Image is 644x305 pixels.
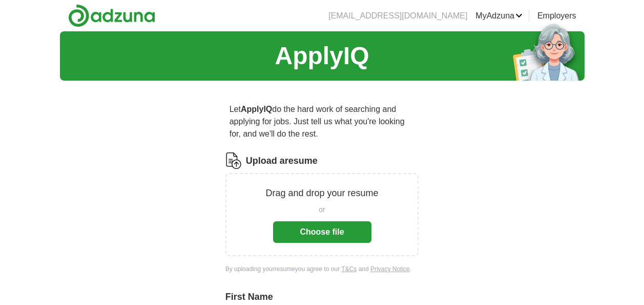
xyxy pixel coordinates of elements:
a: T&Cs [341,265,357,273]
label: First Name [225,290,419,304]
img: CV Icon [225,153,242,169]
p: Drag and drop your resume [265,186,378,200]
label: Upload a resume [246,154,318,168]
li: [EMAIL_ADDRESS][DOMAIN_NAME] [328,10,467,22]
span: or [319,204,325,215]
h1: ApplyIQ [275,37,369,74]
strong: ApplyIQ [241,105,272,113]
a: Employers [537,10,576,22]
p: Let do the hard work of searching and applying for jobs. Just tell us what you're looking for, an... [225,99,419,144]
div: By uploading your resume you agree to our and . [225,264,419,274]
img: Adzuna logo [68,4,155,27]
a: MyAdzuna [475,10,523,22]
a: Privacy Notice [370,265,410,273]
button: Choose file [273,221,371,243]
